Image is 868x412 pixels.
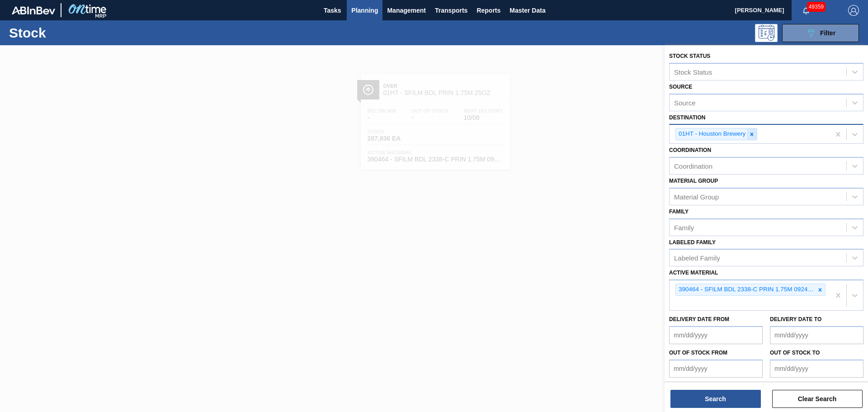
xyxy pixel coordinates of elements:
div: Material Group [674,193,719,200]
label: Stock Status [669,53,710,59]
label: Out of Stock to [770,350,820,356]
div: Stock Status [674,68,712,76]
span: Filter [820,29,835,37]
div: 390464 - SFILM BDL 2338-C PRIN 1.75M 0924 25OZ 26 [676,284,815,295]
label: Destination [669,114,705,121]
span: Master Data [509,5,545,16]
label: Coordination [669,147,711,153]
div: Coordination [674,162,712,170]
button: Filter [782,24,859,42]
label: Out of Stock from [669,350,727,356]
input: mm/dd/yyyy [669,326,763,344]
label: Labeled Family [669,239,716,246]
div: 01HT - Houston Brewery [676,128,747,140]
label: Active Material [669,270,718,276]
span: Reports [476,5,500,16]
input: mm/dd/yyyy [770,360,863,378]
span: Management [387,5,426,16]
img: Logout [848,5,859,16]
div: Family [674,223,694,231]
input: mm/dd/yyyy [669,360,763,378]
span: Tasks [322,5,342,16]
img: TNhmsLtSVTkK8tSr43FrP2fwEKptu5GPRR3wAAAABJRU5ErkJggg== [12,6,55,14]
div: Source [674,99,696,106]
span: 49359 [807,2,826,12]
h1: Stock [9,28,144,38]
label: Source [669,84,692,90]
span: Transports [435,5,467,16]
button: Notifications [792,4,821,17]
div: Programming: no user selected [755,24,778,42]
label: Material Group [669,178,718,184]
label: Delivery Date from [669,316,729,322]
input: mm/dd/yyyy [770,326,863,344]
label: Family [669,208,689,215]
label: Delivery Date to [770,316,821,322]
div: Labeled Family [674,254,720,262]
span: Planning [351,5,378,16]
